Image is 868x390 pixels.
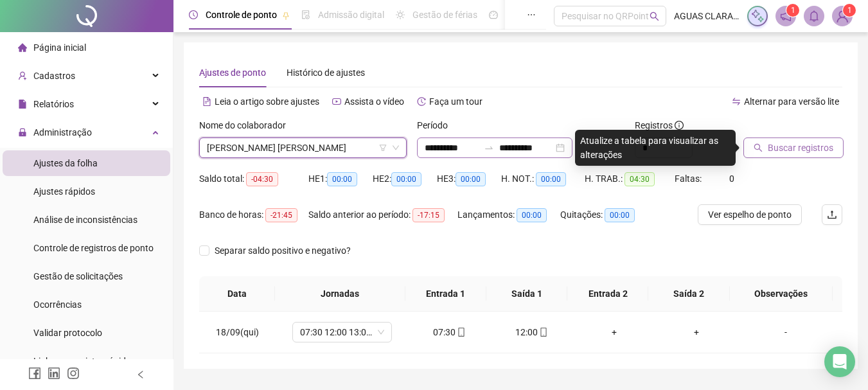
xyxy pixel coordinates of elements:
[417,97,426,106] span: history
[560,208,650,222] div: Quitações:
[583,325,645,339] div: +
[585,172,675,186] div: H. TRAB.:
[308,208,457,222] div: Saldo anterior ao período:
[527,10,536,19] span: ellipsis
[33,158,98,168] span: Ajustes da folha
[332,97,341,106] span: youtube
[754,143,763,152] span: search
[33,99,74,109] span: Relatórios
[301,10,310,19] span: file-done
[708,208,792,222] span: Ver espelho de ponto
[484,143,494,153] span: to
[648,276,729,312] th: Saída 2
[729,173,734,184] span: 0
[748,325,824,339] div: -
[189,10,198,19] span: clock-circle
[412,10,477,20] span: Gestão de férias
[199,118,294,132] label: Nome do colaborador
[18,128,27,137] span: lock
[517,208,547,222] span: 00:00
[698,204,802,225] button: Ver espelho de ponto
[605,208,635,222] span: 00:00
[768,141,833,155] span: Buscar registros
[33,328,102,338] span: Validar protocolo
[486,276,567,312] th: Saída 1
[780,10,792,22] span: notification
[67,367,80,380] span: instagram
[675,121,684,130] span: info-circle
[327,172,357,186] span: 00:00
[743,137,844,158] button: Buscar registros
[732,97,741,106] span: swap
[33,127,92,137] span: Administração
[287,67,365,78] span: Histórico de ajustes
[33,186,95,197] span: Ajustes rápidos
[484,143,494,153] span: swap-right
[33,42,86,53] span: Página inicial
[207,138,399,157] span: GISELLE DE OLIVEIRA PIMENTA
[18,43,27,52] span: home
[429,96,483,107] span: Faça um tour
[730,276,833,312] th: Observações
[373,172,437,186] div: HE 2:
[744,96,839,107] span: Alternar para versão lite
[379,144,387,152] span: filter
[136,370,145,379] span: left
[275,276,405,312] th: Jornadas
[417,118,456,132] label: Período
[215,96,319,107] span: Leia o artigo sobre ajustes
[808,10,820,22] span: bell
[209,244,356,258] span: Separar saldo positivo e negativo?
[216,327,259,337] span: 18/09(qui)
[392,144,400,152] span: down
[18,100,27,109] span: file
[538,328,548,337] span: mobile
[847,6,852,15] span: 1
[456,328,466,337] span: mobile
[786,4,799,17] sup: 1
[843,4,856,17] sup: Atualize o seu contato no menu Meus Dados
[246,172,278,186] span: -04:30
[396,10,405,19] span: sun
[265,208,297,222] span: -21:45
[437,172,501,186] div: HE 3:
[282,12,290,19] span: pushpin
[33,215,137,225] span: Análise de inconsistências
[624,172,655,186] span: 04:30
[33,243,154,253] span: Controle de registros de ponto
[300,323,384,342] span: 07:30 12:00 13:00 17:30
[48,367,60,380] span: linkedin
[489,10,498,19] span: dashboard
[827,209,837,220] span: upload
[199,208,308,222] div: Banco de horas:
[391,172,421,186] span: 00:00
[318,10,384,20] span: Admissão digital
[199,172,308,186] div: Saldo total:
[199,276,275,312] th: Data
[675,173,704,184] span: Faltas:
[567,276,648,312] th: Entrada 2
[33,271,123,281] span: Gestão de solicitações
[412,208,445,222] span: -17:15
[199,67,266,78] span: Ajustes de ponto
[33,71,75,81] span: Cadastros
[501,172,585,186] div: H. NOT.:
[28,367,41,380] span: facebook
[18,71,27,80] span: user-add
[308,172,373,186] div: HE 1:
[33,299,82,310] span: Ocorrências
[405,276,486,312] th: Entrada 1
[456,172,486,186] span: 00:00
[457,208,560,222] div: Lançamentos:
[635,118,684,132] span: Registros
[650,12,659,21] span: search
[824,346,855,377] div: Open Intercom Messenger
[791,6,795,15] span: 1
[33,356,131,366] span: Link para registro rápido
[833,6,852,26] img: 36577
[674,9,740,23] span: AGUAS CLARAS ENGENHARIA
[740,287,822,301] span: Observações
[202,97,211,106] span: file-text
[206,10,277,20] span: Controle de ponto
[750,9,765,23] img: sparkle-icon.fc2bf0ac1784a2077858766a79e2daf3.svg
